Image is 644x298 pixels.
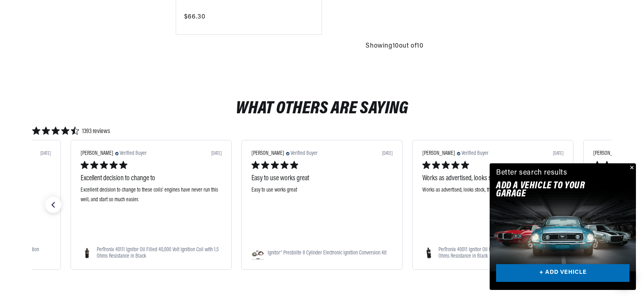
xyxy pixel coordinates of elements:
span: [PERSON_NAME] [251,150,284,157]
div: [DATE] [40,151,51,156]
button: Close [626,163,636,173]
img: https://cdn-yotpo-images-production.yotpo.com/Product/407427832/341959914/square.jpg?1708052436 [251,247,264,260]
div: 4.6740847 star rating [32,127,110,137]
h2: Add A VEHICLE to your garage [496,182,609,198]
div: Better search results [496,167,567,179]
div: [DATE] [382,151,393,156]
div: carousel with 7 slides [32,140,612,270]
div: Easy to use works great [251,185,393,242]
span: [PERSON_NAME] [593,150,626,157]
div: slide 7 out of 7 [71,140,232,270]
h2: What Others Are Saying [236,101,408,117]
span: [PERSON_NAME] [422,150,455,157]
a: + ADD VEHICLE [496,264,629,282]
span: [PERSON_NAME] [81,150,113,157]
span: Verified Buyer [120,150,147,157]
div: slide 1 out of 7 [241,140,403,270]
span: 1393 reviews [82,127,110,137]
div: Excellent decision to change to these coils' engines have never run this well, and start so much ... [81,185,222,242]
span: Showing 10 out of 10 [366,41,423,52]
span: PerTronix 40011 Ignitor Oil Filled 40,000 Volt Ignition Coil with 1.5 Ohms Resistance in Black [438,247,563,260]
img: https://cdn-yotpo-images-production.yotpo.com/Product/407426822/341959540/square.jpg?1756415693 [422,247,435,260]
div: Navigate to Ignitor® Prestolite 8 Cylinder Electronic Ignition Conversion Kit [251,247,393,260]
div: Works as advertised, looks stock, [422,174,563,184]
div: Excellent decision to change to [81,174,222,184]
div: Navigate to PerTronix 40111 Ignitor Oil Filled 40,000 Volt Ignition Coil with 1.5 Ohms Resistance... [81,247,222,260]
span: Verified Buyer [461,150,488,157]
img: https://cdn-yotpo-images-production.yotpo.com/Product/407425969/341960192/square.jpg?1687777722 [81,247,93,260]
span: Verified Buyer [291,150,318,157]
span: PerTronix 40111 Ignitor Oil Filled 40,000 Volt Ignition Coil with 1.5 Ohms Resistance in Black [97,247,222,260]
div: [DATE] [211,151,222,156]
div: Navigate to PerTronix 40011 Ignitor Oil Filled 40,000 Volt Ignition Coil with 1.5 Ohms Resistance... [422,247,563,260]
span: Ignitor® Prestolite 8 Cylinder Electronic Ignition Conversion Kit [268,250,386,256]
div: previous slide [45,197,61,213]
div: Works as advertised, looks stock, though not OEM. [422,185,563,242]
div: slide 2 out of 7 [412,140,573,270]
div: [DATE] [553,151,563,156]
div: Easy to use works great [251,174,393,184]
